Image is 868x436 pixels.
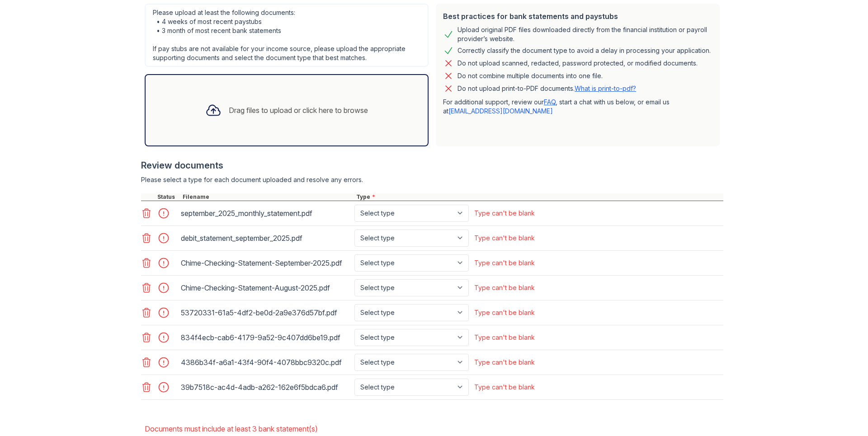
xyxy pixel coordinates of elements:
div: Best practices for bank statements and paystubs [443,11,712,22]
div: Chime-Checking-Statement-September-2025.pdf [181,256,351,270]
div: 834f4ecb-cab6-4179-9a52-9c407dd6be19.pdf [181,330,351,345]
div: Type [354,193,723,201]
div: Do not combine multiple documents into one file. [458,70,603,81]
div: Type can't be blank [474,383,535,392]
div: Correctly classify the document type to avoid a delay in processing your application. [458,45,711,56]
div: Type can't be blank [474,308,535,317]
div: Type can't be blank [474,258,535,267]
div: 39b7518c-ac4d-4adb-a262-162e6f5bdca6.pdf [181,380,351,394]
div: Please upload at least the following documents: • 4 weeks of most recent paystubs • 3 month of mo... [145,4,429,67]
div: 53720331-61a5-4df2-be0d-2a9e376d57bf.pdf [181,305,351,320]
a: What is print-to-pdf? [575,84,636,92]
div: Review documents [141,159,723,172]
div: Type can't be blank [474,234,535,243]
p: Do not upload print-to-PDF documents. [458,84,636,93]
div: Drag files to upload or click here to browse [229,105,368,116]
div: Please select a type for each document uploaded and resolve any errors. [141,175,723,184]
div: Upload original PDF files downloaded directly from the financial institution or payroll provider’... [458,25,712,43]
a: FAQ [544,98,556,106]
div: september_2025_monthly_statement.pdf [181,206,351,220]
p: For additional support, review our , start a chat with us below, or email us at [443,98,712,116]
div: Type can't be blank [474,209,535,218]
div: Type can't be blank [474,333,535,342]
div: 4386b34f-a6a1-43f4-90f4-4078bbc9320c.pdf [181,355,351,370]
div: Status [156,193,181,201]
div: Type can't be blank [474,358,535,367]
div: Type can't be blank [474,283,535,292]
div: Do not upload scanned, redacted, password protected, or modified documents. [458,58,698,69]
div: debit_statement_september_2025.pdf [181,231,351,245]
div: Filename [181,193,354,201]
a: [EMAIL_ADDRESS][DOMAIN_NAME] [448,107,553,115]
div: Chime-Checking-Statement-August-2025.pdf [181,281,351,295]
